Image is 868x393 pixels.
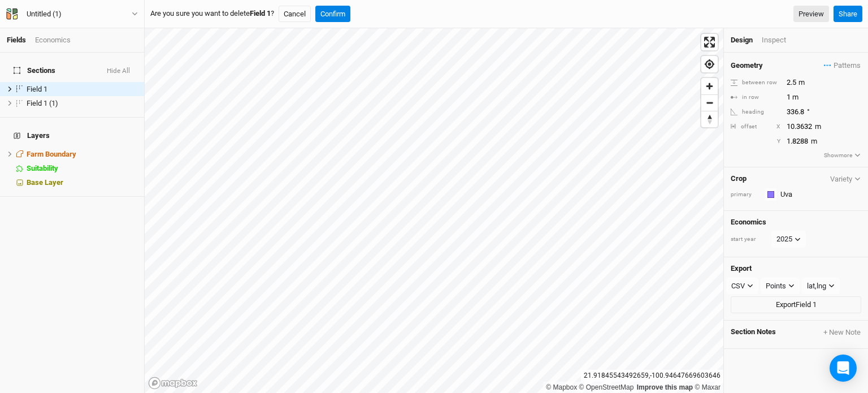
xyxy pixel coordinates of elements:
[148,377,198,390] a: Mapbox logo
[6,8,138,20] button: Untitled (1)
[731,61,763,70] h4: Geometry
[27,164,137,173] div: Suitability
[777,188,861,201] input: Uva
[27,150,76,158] span: Farm Boundary
[315,6,350,23] button: Confirm
[701,111,718,127] span: Reset bearing to north
[27,164,58,172] span: Suitability
[793,6,829,23] a: Preview
[14,66,55,75] span: Sections
[701,78,718,94] button: Zoom in
[701,94,718,111] button: Zoom out
[27,85,137,94] div: Field 1
[145,28,723,393] canvas: Map
[741,123,757,131] div: offset
[741,137,780,146] div: Y
[823,327,861,338] button: + New Note
[731,296,861,313] button: ExportField 1
[731,174,747,183] h4: Crop
[27,150,137,159] div: Farm Boundary
[27,99,137,108] div: Field 1 (1)
[834,6,862,23] button: Share
[35,35,71,45] div: Economics
[279,6,311,23] button: Cancel
[7,36,26,44] a: Fields
[766,280,786,292] div: Points
[824,60,861,71] span: Patterns
[731,235,770,244] div: start year
[7,124,137,147] h4: Layers
[546,383,577,391] a: Mapbox
[731,327,776,338] span: Section Notes
[27,178,137,187] div: Base Layer
[579,383,634,391] a: OpenStreetMap
[27,99,58,107] span: Field 1 (1)
[761,278,800,295] button: Points
[701,95,718,111] span: Zoom out
[27,178,63,187] span: Base Layer
[150,8,274,19] span: Are you sure you want to delete ?
[701,111,718,127] button: Reset bearing to north
[762,35,802,45] div: Inspect
[731,108,780,116] div: heading
[731,191,759,199] div: primary
[731,79,780,87] div: between row
[823,150,861,161] button: Showmore
[250,9,271,18] b: Field 1
[771,231,806,248] button: 2025
[830,175,861,183] button: Variety
[807,280,826,292] div: lat,lng
[731,264,861,273] h4: Export
[776,123,780,131] div: X
[701,34,718,50] button: Enter fullscreen
[731,93,780,102] div: in row
[637,383,693,391] a: Improve this map
[27,8,62,20] div: Untitled (1)
[695,383,721,391] a: Maxar
[731,218,861,227] h4: Economics
[106,67,131,75] button: Hide All
[27,85,47,93] span: Field 1
[701,56,718,72] button: Find my location
[830,355,857,382] div: Open Intercom Messenger
[726,278,758,295] button: CSV
[581,370,723,382] div: 21.91845543492659 , -100.94647669603646
[823,59,861,72] button: Patterns
[802,278,840,295] button: lat,lng
[731,35,753,45] div: Design
[731,280,745,292] div: CSV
